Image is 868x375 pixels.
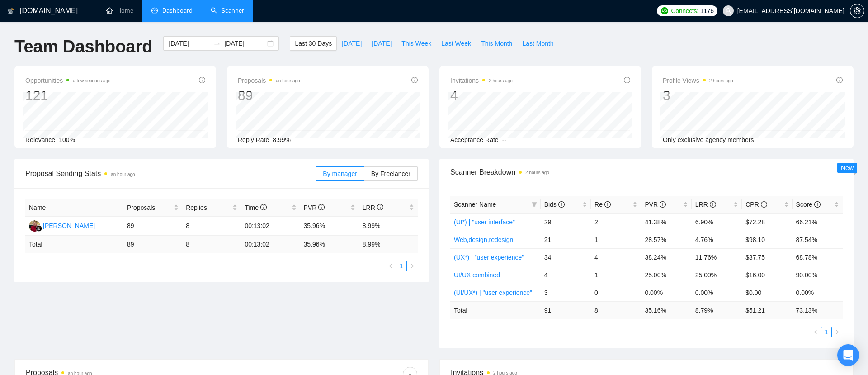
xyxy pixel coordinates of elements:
[558,201,565,208] span: info-circle
[318,204,325,210] span: info-circle
[238,87,300,104] div: 89
[476,36,517,51] button: This Month
[396,261,406,271] a: 1
[663,75,733,86] span: Profile Views
[591,213,641,231] td: 2
[441,38,471,48] span: Last Week
[411,77,418,83] span: info-circle
[645,201,666,208] span: PVR
[841,164,854,171] span: New
[372,38,392,48] span: [DATE]
[810,327,821,337] li: Previous Page
[641,231,691,248] td: 28.57%
[182,217,241,236] td: 8
[290,36,337,51] button: Last 30 Days
[323,170,357,177] span: By manager
[850,7,864,14] span: setting
[835,329,840,335] span: right
[850,4,864,18] button: setting
[388,263,393,269] span: left
[814,201,821,208] span: info-circle
[213,40,221,47] span: swap-right
[371,170,410,177] span: By Freelancer
[224,38,265,48] input: End date
[660,201,666,208] span: info-circle
[25,87,111,104] div: 121
[450,136,499,143] span: Acceptance Rate
[813,329,818,335] span: left
[641,301,691,319] td: 35.16 %
[700,6,714,16] span: 1176
[821,327,832,337] li: 1
[385,261,396,271] li: Previous Page
[260,204,267,210] span: info-circle
[591,231,641,248] td: 1
[661,7,668,14] img: upwork-logo.png
[591,284,641,301] td: 0
[342,38,362,48] span: [DATE]
[544,201,565,208] span: Bids
[36,225,42,232] img: gigradar-bm.png
[211,7,244,14] a: searchScanner
[591,266,641,284] td: 1
[300,236,359,253] td: 35.96 %
[541,248,591,266] td: 34
[793,266,843,284] td: 90.00%
[363,204,383,211] span: LRR
[385,261,396,271] button: left
[8,4,14,19] img: logo
[695,201,716,208] span: LRR
[692,266,742,284] td: 25.00%
[43,221,95,231] div: [PERSON_NAME]
[481,38,512,48] span: This Month
[359,217,418,236] td: 8.99%
[821,327,831,337] a: 1
[793,284,843,301] td: 0.00%
[407,261,418,271] button: right
[591,301,641,319] td: 8
[710,201,716,208] span: info-circle
[300,217,359,236] td: 35.96%
[745,201,767,208] span: CPR
[663,87,733,104] div: 3
[295,38,332,48] span: Last 30 Days
[401,38,431,48] span: This Week
[213,40,221,47] span: to
[692,284,742,301] td: 0.00%
[761,201,767,208] span: info-circle
[541,301,591,319] td: 91
[454,271,500,279] a: UI/UX combined
[837,344,859,366] div: Open Intercom Messenger
[123,199,182,217] th: Proposals
[454,254,524,261] a: (UX*) | "user experience"
[709,78,733,83] time: 2 hours ago
[489,78,513,83] time: 2 hours ago
[591,248,641,266] td: 4
[454,201,496,208] span: Scanner Name
[111,172,135,177] time: an hour ago
[793,231,843,248] td: 87.54%
[525,170,549,175] time: 2 hours ago
[162,7,193,14] span: Dashboard
[199,77,205,83] span: info-circle
[396,36,436,51] button: This Week
[742,248,792,266] td: $37.75
[522,38,553,48] span: Last Month
[832,327,843,337] button: right
[151,7,158,14] span: dashboard
[450,75,513,86] span: Invitations
[59,136,75,143] span: 100%
[169,38,210,48] input: Start date
[624,77,630,83] span: info-circle
[641,284,691,301] td: 0.00%
[832,327,843,337] li: Next Page
[25,236,123,253] td: Total
[304,204,325,211] span: PVR
[541,266,591,284] td: 4
[377,204,383,210] span: info-circle
[241,217,300,236] td: 00:13:02
[454,218,515,226] a: (UI*) | "user interface"
[450,301,541,319] td: Total
[276,78,300,83] time: an hour ago
[106,7,133,14] a: homeHome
